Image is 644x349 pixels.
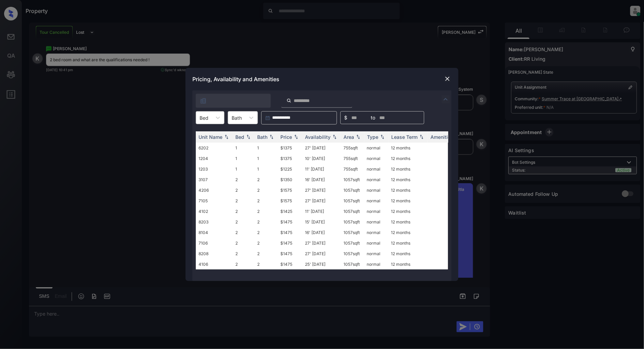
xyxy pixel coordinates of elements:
[341,143,364,153] td: 755 sqft
[278,259,302,270] td: $1475
[389,164,428,174] td: 12 months
[389,259,428,270] td: 12 months
[278,164,302,174] td: $1225
[254,259,278,270] td: 2
[364,185,389,195] td: normal
[302,143,341,153] td: 27' [DATE]
[341,185,364,195] td: 1057 sqft
[254,153,278,164] td: 1
[430,134,453,140] div: Amenities
[254,227,278,238] td: 2
[364,238,389,248] td: normal
[233,164,254,174] td: 1
[196,174,233,185] td: 3107
[364,217,389,227] td: normal
[278,143,302,153] td: $1375
[233,217,254,227] td: 2
[196,164,233,174] td: 1203
[196,143,233,153] td: 6202
[254,238,278,248] td: 2
[254,174,278,185] td: 2
[278,217,302,227] td: $1475
[364,227,389,238] td: normal
[305,134,331,140] div: Availability
[254,185,278,195] td: 2
[257,134,267,140] div: Bath
[196,153,233,164] td: 1204
[364,143,389,153] td: normal
[444,75,451,82] img: close
[364,153,389,164] td: normal
[302,174,341,185] td: 16' [DATE]
[341,206,364,217] td: 1057 sqft
[233,143,254,153] td: 1
[278,153,302,164] td: $1375
[389,153,428,164] td: 12 months
[278,227,302,238] td: $1475
[302,164,341,174] td: 11' [DATE]
[341,238,364,248] td: 1057 sqft
[302,217,341,227] td: 15' [DATE]
[233,153,254,164] td: 1
[302,248,341,259] td: 27' [DATE]
[442,95,450,103] img: icon-zuma
[302,195,341,206] td: 27' [DATE]
[389,227,428,238] td: 12 months
[331,135,338,140] img: sorting
[254,195,278,206] td: 2
[186,68,458,90] div: Pricing, Availability and Amenities
[233,195,254,206] td: 2
[196,227,233,238] td: 8104
[196,195,233,206] td: 7105
[391,134,418,140] div: Lease Term
[196,238,233,248] td: 7106
[196,206,233,217] td: 4102
[364,195,389,206] td: normal
[302,185,341,195] td: 27' [DATE]
[268,135,275,140] img: sorting
[389,217,428,227] td: 12 months
[196,259,233,270] td: 4106
[280,134,292,140] div: Price
[293,135,299,140] img: sorting
[344,114,347,121] span: $
[233,174,254,185] td: 2
[341,259,364,270] td: 1057 sqft
[389,238,428,248] td: 12 months
[389,143,428,153] td: 12 months
[364,206,389,217] td: normal
[254,217,278,227] td: 2
[418,135,425,140] img: sorting
[235,134,244,140] div: Bed
[254,248,278,259] td: 2
[278,238,302,248] td: $1475
[254,206,278,217] td: 2
[389,206,428,217] td: 12 months
[254,143,278,153] td: 1
[364,248,389,259] td: normal
[223,135,230,140] img: sorting
[254,164,278,174] td: 1
[196,248,233,259] td: 8208
[233,259,254,270] td: 2
[200,98,207,104] img: icon-zuma
[302,238,341,248] td: 27' [DATE]
[389,248,428,259] td: 12 months
[341,217,364,227] td: 1057 sqft
[233,238,254,248] td: 2
[302,153,341,164] td: 10' [DATE]
[364,174,389,185] td: normal
[341,174,364,185] td: 1057 sqft
[389,174,428,185] td: 12 months
[278,195,302,206] td: $1575
[233,185,254,195] td: 2
[341,195,364,206] td: 1057 sqft
[278,206,302,217] td: $1425
[364,259,389,270] td: normal
[302,227,341,238] td: 16' [DATE]
[371,114,376,121] span: to
[199,134,222,140] div: Unit Name
[302,259,341,270] td: 25' [DATE]
[245,135,252,140] img: sorting
[379,135,386,140] img: sorting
